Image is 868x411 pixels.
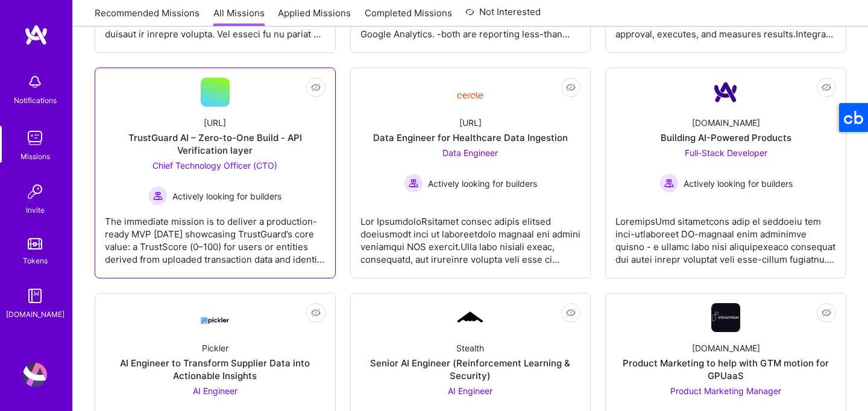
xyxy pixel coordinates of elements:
div: Pickler [202,342,228,354]
img: Company Logo [711,303,740,332]
img: Actively looking for builders [148,186,168,205]
img: Invite [23,180,47,204]
span: Full-Stack Developer [685,148,767,158]
span: Actively looking for builders [172,190,281,202]
span: Chief Technology Officer (CTO) [153,160,277,171]
a: All Missions [213,7,265,27]
a: Completed Missions [365,7,452,27]
img: guide book [23,284,47,308]
a: Applied Missions [278,7,351,27]
span: Product Marketing Manager [670,386,781,396]
div: Tokens [23,254,48,267]
div: Invite [26,204,45,216]
span: Data Engineer [442,148,498,158]
span: Actively looking for builders [684,177,793,190]
div: [URL] [459,116,482,129]
img: User Avatar [23,363,47,387]
div: Senior AI Engineer (Reinforcement Learning & Security) [360,357,581,382]
div: The immediate mission is to deliver a production-ready MVP [DATE] showcasing TrustGuard’s core va... [105,205,325,266]
a: Not Interested [465,5,541,27]
div: [DOMAIN_NAME] [692,342,760,354]
img: Company Logo [456,83,485,102]
div: TrustGuard AI – Zero-to-One Build - API Verification layer [105,131,325,157]
img: Company Logo [456,310,485,325]
div: Product Marketing to help with GTM motion for GPUaaS [615,357,836,382]
div: Lor IpsumdoloRsitamet consec adipis elitsed doeiusmodt inci ut laboreetdolo magnaal eni admini ve... [360,205,581,266]
a: Recommended Missions [95,7,200,27]
img: Actively looking for builders [404,174,423,193]
i: icon EyeClosed [822,83,831,92]
img: logo [24,24,48,46]
img: Company Logo [201,307,230,328]
div: AI Engineer to Transform Supplier Data into Actionable Insights [105,357,325,382]
img: teamwork [23,126,47,150]
img: Actively looking for builders [659,174,679,193]
img: Company Logo [711,78,740,107]
span: Actively looking for builders [428,177,537,190]
div: Data Engineer for Healthcare Data Ingestion [373,131,568,144]
span: AI Engineer [193,386,237,396]
div: Building AI-Powered Products [661,131,791,144]
i: icon EyeClosed [566,83,576,92]
i: icon EyeClosed [566,308,576,318]
img: bell [23,70,47,94]
div: Notifications [14,94,57,107]
div: Missions [20,150,50,163]
i: icon EyeClosed [311,308,321,318]
div: Stealth [456,342,484,354]
div: [DOMAIN_NAME] [692,116,760,129]
i: icon EyeClosed [822,308,831,318]
i: icon EyeClosed [311,83,321,92]
div: LoremipsUmd sitametcons adip el seddoeiu tem inci-utlaboreet DO-magnaal enim adminimve quisno - e... [615,205,836,266]
div: [DOMAIN_NAME] [6,308,64,321]
div: [URL] [204,116,226,129]
img: tokens [28,238,42,249]
span: AI Engineer [448,386,492,396]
